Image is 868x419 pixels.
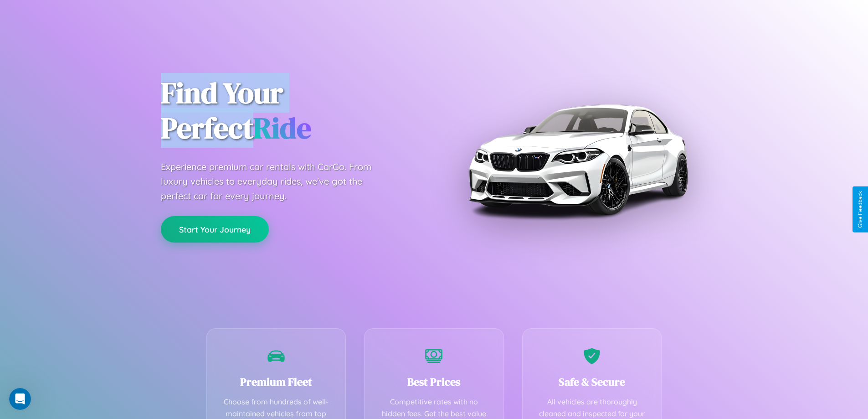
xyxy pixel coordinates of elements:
button: Start Your Journey [161,216,269,243]
h3: Best Prices [378,374,490,389]
iframe: Intercom live chat [9,388,31,410]
h1: Find Your Perfect [161,76,421,146]
h3: Safe & Secure [536,374,648,389]
img: Premium BMW car rental vehicle [464,46,692,274]
h3: Premium Fleet [221,374,332,389]
p: Experience premium car rentals with CarGo. From luxury vehicles to everyday rides, we've got the ... [161,160,389,203]
div: Give Feedback [857,191,863,228]
span: Ride [253,108,311,148]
